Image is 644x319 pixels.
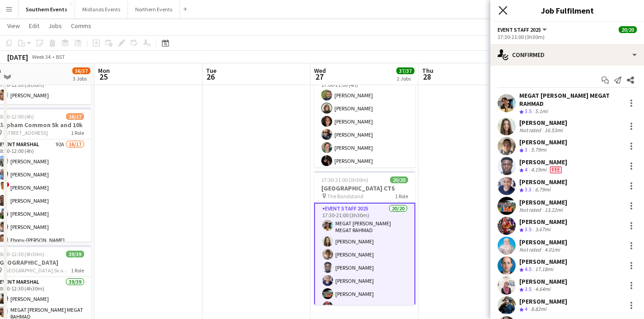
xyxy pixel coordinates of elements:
button: Southern Events [19,0,75,18]
a: View [4,20,24,32]
div: [PERSON_NAME] [519,138,567,146]
div: 16.53mi [543,127,564,133]
span: Fee [550,167,562,173]
div: 5.1mi [533,108,550,115]
app-job-card: 17:00-21:00 (4h)17/17[PERSON_NAME] Triathlon + Run [PERSON_NAME] Lake ([GEOGRAPHIC_DATA])1 RoleEv... [314,33,415,167]
span: 3 [525,146,527,153]
a: Edit [25,20,43,32]
div: 4.64mi [533,286,552,293]
div: 8.82mi [529,305,548,313]
div: 5.79mi [529,146,548,154]
div: 17:30-21:00 (3h30m) [498,33,637,40]
span: 20/20 [390,176,408,183]
div: 17.18mi [533,266,555,273]
div: Crew has different fees then in role [548,166,564,174]
span: 4.5 [525,266,531,272]
a: Comms [67,20,95,32]
div: 4.19mi [529,166,548,174]
div: 13.22mi [543,206,564,213]
span: 16/17 [66,113,84,120]
h3: [GEOGRAPHIC_DATA] CTS [314,184,415,192]
span: Mon [98,67,110,75]
button: Northern Events [128,0,180,18]
span: 56/57 [72,67,90,74]
div: [PERSON_NAME] [519,119,567,127]
span: Comms [71,22,91,30]
span: 4 [525,305,527,312]
span: View [7,22,20,30]
button: Midlands Events [75,0,128,18]
div: Not rated [519,206,543,213]
div: [PERSON_NAME] [519,198,567,206]
span: 37/37 [396,67,414,74]
div: [PERSON_NAME] [519,238,567,246]
a: Jobs [45,20,66,32]
span: 1 Role [395,193,408,200]
span: 3.5 [525,226,531,233]
span: 25 [97,71,110,82]
div: 6.79mi [533,186,552,194]
span: 28 [421,71,433,82]
div: MEGAT [PERSON_NAME] MEGAT RAHMAD [519,91,622,108]
app-job-card: 17:30-21:00 (3h30m)20/20[GEOGRAPHIC_DATA] CTS The Bandstand1 RoleEvent Staff 202520/2017:30-21:00... [314,171,415,305]
span: Week 34 [30,53,52,60]
span: Event Staff 2025 [498,26,541,33]
span: Wed [314,67,326,75]
span: 4 [525,166,527,173]
span: Thu [422,67,433,75]
span: Edit [29,22,39,30]
span: 39/39 [66,251,84,257]
span: 17:30-21:00 (3h30m) [321,176,368,183]
div: [DATE] [7,52,28,62]
span: Tue [206,67,216,75]
span: 3.3 [525,186,531,193]
span: The Bandstand [327,193,363,200]
span: [STREET_ADDRESS] [3,129,48,136]
span: [GEOGRAPHIC_DATA] 5k and 10k [3,267,71,274]
div: 4.01mi [543,246,562,253]
span: 27 [313,71,326,82]
span: 3.5 [525,286,531,292]
div: [PERSON_NAME] [519,277,567,286]
span: Jobs [48,22,62,30]
div: [PERSON_NAME] [519,218,567,226]
div: Confirmed [490,44,644,66]
div: 3.67mi [533,226,552,233]
div: 2 Jobs [397,75,414,82]
div: [PERSON_NAME] [519,158,567,166]
div: [PERSON_NAME] [519,297,567,305]
span: 1 Role [71,129,84,136]
div: BST [56,53,65,60]
div: 3 Jobs [73,75,90,82]
button: Event Staff 2025 [498,26,548,33]
h3: Job Fulfilment [490,5,644,16]
div: Not rated [519,246,543,253]
div: [PERSON_NAME] [519,257,567,266]
div: [PERSON_NAME] [519,178,567,186]
span: 26 [205,71,216,82]
span: 3.5 [525,108,531,114]
span: 1 Role [71,267,84,274]
div: Not rated [519,127,543,133]
span: 20/20 [619,26,637,33]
